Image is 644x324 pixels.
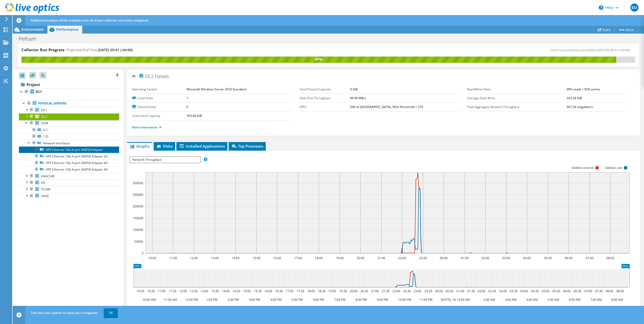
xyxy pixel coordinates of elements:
text: 04:00 [523,256,531,260]
b: 0 [186,105,188,109]
text: 11:00 [157,289,165,293]
text: 250000 [133,193,143,197]
text: 06:00 [565,256,572,260]
text: 04:30 [531,289,539,293]
text: 06:30 [573,289,581,293]
text: 150000 [133,216,143,220]
span: Details [155,73,169,79]
text: 12:30 [190,289,197,293]
label: Peak Aggregate Network Throughput [467,104,566,110]
label: IOPS: [300,104,350,110]
text: 0 [142,251,143,255]
a: More [614,26,638,34]
a: More Information [132,125,162,129]
text: 16:00 [264,289,272,293]
text: 21:00 [371,289,379,293]
text: 01:00 [461,256,468,260]
text: 13:30 [211,289,219,293]
h4: Projected End Time: [66,47,133,53]
span: BD [630,4,638,12]
text: 100000 [133,228,143,232]
a: Project [19,80,119,89]
b: 163.00 GiB [186,114,202,118]
a: HVACSVR [19,173,119,179]
text: 23:30 [424,289,432,293]
label: Read/Write Ratio [467,87,566,92]
text: 15:00 [243,289,251,293]
label: Local Disks [132,96,186,101]
b: 0 GiB [350,87,358,91]
span: [DATE] 09:41 (-04:00) [599,48,630,52]
a: HPE Ethernet 1Gb 4-port 366FLR Adapter #2 [19,153,119,159]
span: TCSVR [41,187,50,192]
text: 13:00 [200,289,208,293]
text: 10:30 [147,289,155,293]
text: 22:00 [398,256,406,260]
text: kilobits/s sent [606,166,623,170]
text: 17:00 [285,289,293,293]
span: Additional analysis will be available once all of your collector runs have completed. [31,18,149,22]
span: Performance [56,27,78,32]
span: Disks [156,144,173,149]
b: 546 at [GEOGRAPHIC_DATA], 95th Percentile = 375 [350,105,423,109]
text: 06:00 [563,289,571,293]
b: 48% reads / 52% writes [567,87,600,91]
a: HPE Ethernet 1Gb 4-port 366FLR Adapter [19,146,119,153]
text: 50000 [134,239,143,244]
a: Network Interfaces [19,140,119,146]
span: HVACSVR [41,174,55,178]
text: 00:30 [445,289,453,293]
text: 20:00 [350,289,357,293]
text: 21:00 [377,256,385,260]
span: SAGE [41,194,49,198]
a: FSVR [19,120,119,126]
span: [DATE] 09:41 (-04:00) [98,47,133,52]
b: 203.28 GiB [567,96,582,100]
text: 17:00 [294,256,302,260]
b: Microsoft Windows Server 2016 Standard [186,87,246,91]
text: 05:30 [552,289,560,293]
text: 19:30 [339,289,347,293]
span: DC2 [139,73,154,79]
text: 02:00 [481,256,489,260]
text: 16:00 [273,256,281,260]
a: OK [104,308,118,317]
a: 0 C: [19,127,119,133]
text: 01:00 [456,289,464,293]
text: 10:00 [148,256,156,260]
text: 05:00 [542,289,549,293]
text: 21:30 [382,289,389,293]
text: 16:30 [275,289,283,293]
span: Environment [21,27,44,32]
a: Physical Servers [19,100,119,107]
text: 200000 [133,204,143,208]
svg: \n [599,5,603,10]
span: Installed Applications [179,144,225,149]
label: Peak Disk Throughput [300,96,350,101]
text: 07:30 [595,289,603,293]
a: HPE Ethernet 1Gb 4-port 366FLR Adapter #3 [19,160,119,166]
text: 11:30 [168,289,176,293]
label: Used Local Capacity [132,113,186,118]
text: 00:00 [435,289,443,293]
text: 20:00 [356,256,364,260]
text: 08:00 [605,289,613,293]
b: DC1 [36,90,42,94]
text: 23:00 [419,256,427,260]
b: 561.34 megabits/s [567,105,593,109]
text: 23:00 [413,289,421,293]
text: 07:00 [585,256,593,260]
text: 14:00 [222,289,229,293]
text: 14:00 [231,256,239,260]
text: kilobits/s received [572,166,594,170]
text: 14:30 [232,289,240,293]
label: Used Shared Capacity [300,87,350,92]
text: 03:30 [509,289,517,293]
a: DC1 [19,89,119,95]
text: 12:00 [179,289,187,293]
b: 1 [186,96,188,100]
text: 15:30 [254,289,261,293]
text: 15:00 [252,256,260,260]
b: 90.90 MB/s [350,96,366,100]
text: 12:00 [190,256,198,260]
